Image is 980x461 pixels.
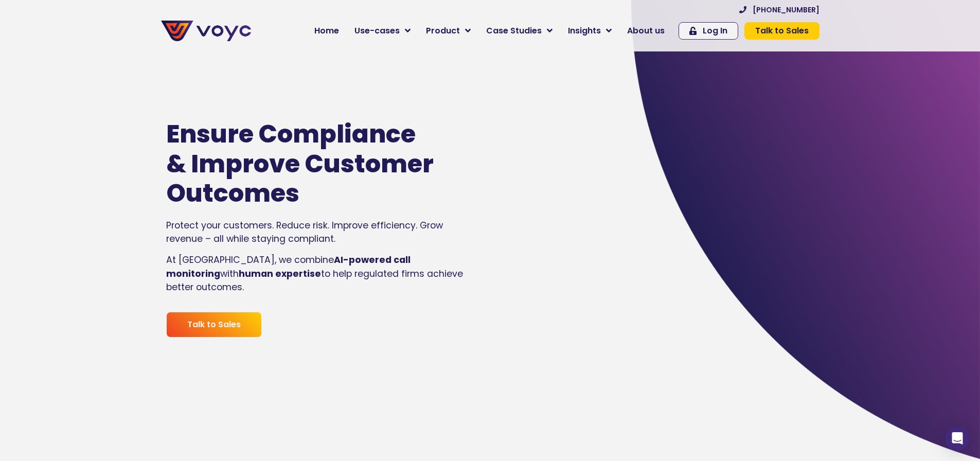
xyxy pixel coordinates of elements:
div: Open Intercom Messenger [945,426,970,451]
a: Talk to Sales [166,312,262,338]
a: Use-cases [347,21,418,41]
span: Use-cases [354,25,400,37]
span: Talk to Sales [755,27,809,35]
img: voyc-full-logo [161,21,251,41]
a: [PHONE_NUMBER] [739,6,819,13]
span: [PHONE_NUMBER] [753,6,819,13]
a: Product [418,21,478,41]
span: Case Studies [486,25,542,37]
strong: human expertise [239,268,321,280]
h1: Ensure Compliance & Improve Customer Outcomes [166,119,437,208]
a: Talk to Sales [744,22,819,40]
a: Log In [679,22,738,40]
span: Product [426,25,460,37]
span: Insights [568,25,601,37]
strong: AI-powered call monitoring [166,254,411,279]
a: Insights [560,21,619,41]
a: About us [619,21,672,41]
a: Case Studies [478,21,560,41]
span: Talk to Sales [187,321,241,329]
a: Home [307,21,347,41]
span: Home [314,25,339,37]
p: Protect your customers. Reduce risk. Improve efficiency. Grow revenue – all while staying compliant. [166,219,468,246]
span: About us [627,25,665,37]
span: Log In [703,27,727,35]
p: At [GEOGRAPHIC_DATA], we combine with to help regulated firms achieve better outcomes. [166,253,468,294]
